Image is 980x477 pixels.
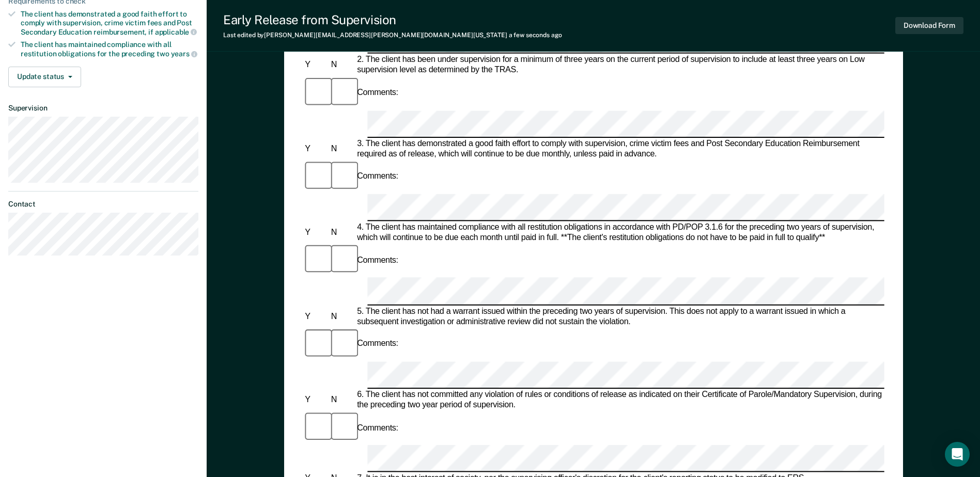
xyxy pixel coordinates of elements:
div: N [329,60,354,71]
div: 6. The client has not committed any violation of rules or conditions of release as indicated on t... [355,390,884,410]
button: Download Form [895,17,963,34]
div: Y [303,60,329,71]
div: Comments: [355,88,400,98]
div: 3. The client has demonstrated a good faith effort to comply with supervision, crime victim fees ... [355,139,884,160]
div: N [329,395,354,405]
span: a few seconds ago [509,31,562,39]
div: N [329,311,354,322]
button: Update status [8,67,81,87]
div: 2. The client has been under supervision for a minimum of three years on the current period of su... [355,55,884,76]
div: Y [303,395,329,405]
div: Y [303,311,329,322]
dt: Contact [8,200,198,209]
div: Y [303,144,329,154]
div: 4. The client has maintained compliance with all restitution obligations in accordance with PD/PO... [355,222,884,243]
div: Y [303,228,329,238]
div: The client has maintained compliance with all restitution obligations for the preceding two [21,40,198,58]
div: Comments: [355,423,400,433]
div: Early Release from Supervision [223,12,562,27]
div: Comments: [355,172,400,182]
div: Last edited by [PERSON_NAME][EMAIL_ADDRESS][PERSON_NAME][DOMAIN_NAME][US_STATE] [223,31,562,39]
div: N [329,228,354,238]
span: years [171,50,197,58]
div: Open Intercom Messenger [945,442,970,467]
div: The client has demonstrated a good faith effort to comply with supervision, crime victim fees and... [21,10,198,36]
div: Comments: [355,256,400,266]
div: N [329,144,354,154]
div: Comments: [355,339,400,349]
dt: Supervision [8,104,198,113]
div: 5. The client has not had a warrant issued within the preceding two years of supervision. This do... [355,306,884,327]
span: applicable [155,28,197,36]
